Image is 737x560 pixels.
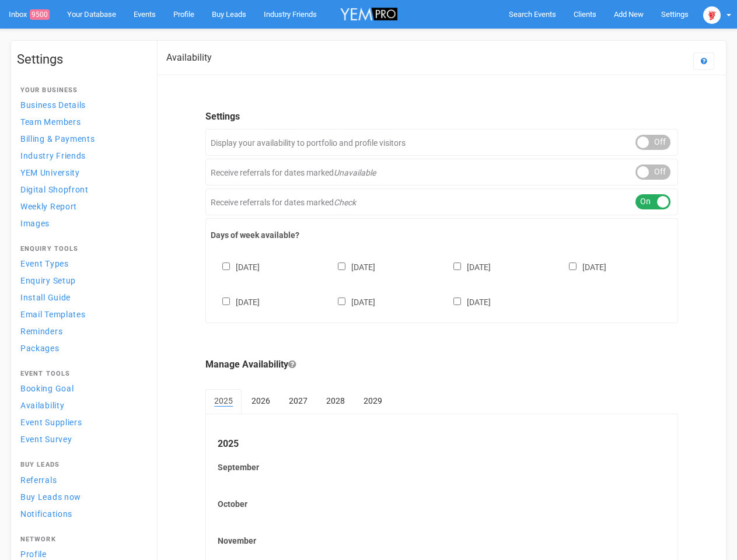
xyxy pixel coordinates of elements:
label: [DATE] [326,260,375,273]
span: Email Templates [20,310,86,319]
input: [DATE] [222,297,230,305]
a: Enquiry Setup [17,272,145,288]
span: Enquiry Setup [20,276,76,285]
span: Team Members [20,117,81,127]
a: Images [17,215,145,231]
h4: Buy Leads [20,461,142,468]
input: [DATE] [338,262,345,270]
a: Event Types [17,256,145,271]
label: [DATE] [442,295,491,308]
label: [DATE] [326,295,375,308]
a: Event Survey [17,431,145,447]
a: 2027 [280,389,316,412]
a: Team Members [17,114,145,129]
span: Install Guide [20,293,71,302]
a: Booking Goal [17,380,145,396]
a: Event Suppliers [17,414,145,430]
span: Images [20,219,50,228]
div: Receive referrals for dates marked [205,188,678,215]
em: Unavailable [334,168,376,177]
span: Reminders [20,327,62,336]
span: Add New [614,10,644,19]
a: Reminders [17,323,145,339]
span: Search Events [509,10,556,19]
label: [DATE] [211,260,260,273]
span: Event Suppliers [20,418,82,427]
h4: Your Business [20,87,142,94]
span: Billing & Payments [20,134,95,143]
a: 2029 [355,389,391,412]
span: Event Types [20,259,69,268]
h1: Settings [17,52,145,66]
legend: Settings [205,110,678,124]
label: [DATE] [442,260,491,273]
div: Receive referrals for dates marked [205,159,678,185]
span: Packages [20,344,60,353]
label: September [218,461,666,473]
a: Email Templates [17,306,145,322]
a: Billing & Payments [17,131,145,146]
span: Notifications [20,509,72,519]
h2: Availability [166,52,212,63]
a: Weekly Report [17,198,145,214]
legend: Manage Availability [205,358,678,372]
span: Weekly Report [20,202,77,211]
img: open-uri20250107-2-1pbi2ie [703,6,721,24]
input: [DATE] [453,262,461,270]
input: [DATE] [569,262,577,270]
div: Display your availability to portfolio and profile visitors [205,129,678,156]
input: [DATE] [222,262,230,270]
a: Industry Friends [17,148,145,163]
label: [DATE] [211,295,260,308]
span: YEM University [20,168,80,177]
h4: Network [20,536,142,543]
span: Business Details [20,100,86,110]
a: Install Guide [17,289,145,305]
h4: Enquiry Tools [20,246,142,253]
input: [DATE] [338,297,345,305]
a: Availability [17,397,145,413]
span: Event Survey [20,435,72,444]
legend: 2025 [218,437,666,451]
label: November [218,535,666,547]
span: Digital Shopfront [20,185,89,194]
input: [DATE] [453,297,461,305]
a: 2026 [243,389,279,412]
a: Buy Leads now [17,489,145,505]
a: YEM University [17,164,145,180]
h4: Event Tools [20,370,142,377]
span: Clients [574,10,596,19]
a: Notifications [17,506,145,521]
a: Referrals [17,472,145,488]
a: Digital Shopfront [17,181,145,197]
span: Availability [20,401,64,410]
a: 2025 [205,389,242,414]
a: Business Details [17,97,145,113]
a: Packages [17,340,145,356]
span: Booking Goal [20,384,74,393]
span: 9500 [30,9,50,20]
label: [DATE] [557,260,606,273]
label: Days of week available? [211,229,673,241]
a: 2028 [317,389,354,412]
label: October [218,498,666,510]
em: Check [334,198,356,207]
